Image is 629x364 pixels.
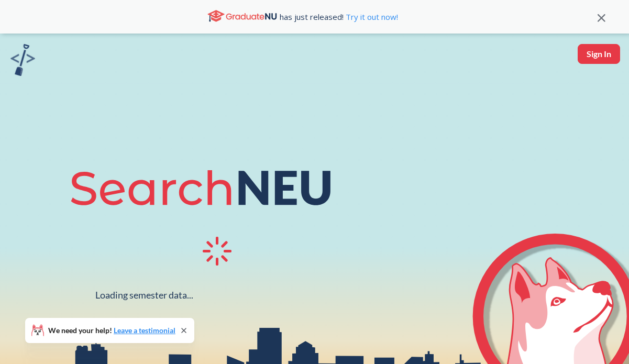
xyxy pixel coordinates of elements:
div: Loading semester data... [95,289,193,301]
a: Leave a testimonial [114,326,175,335]
span: We need your help! [48,327,175,334]
a: sandbox logo [10,44,35,79]
a: Try it out now! [344,12,398,22]
img: sandbox logo [10,44,35,76]
span: has just released! [280,11,398,23]
button: Sign In [578,44,620,64]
